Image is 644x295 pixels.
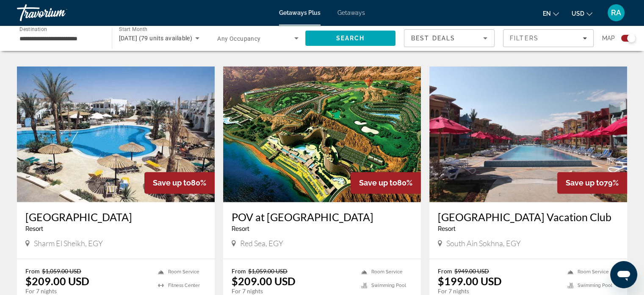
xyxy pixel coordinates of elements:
span: Room Service [371,269,403,275]
div: 80% [351,172,421,194]
img: Dive Inn Resort [17,66,215,202]
span: [DATE] (79 units available) [119,35,193,42]
span: South Ain Sokhna, EGY [446,239,521,248]
span: Map [602,32,615,44]
span: Sharm El Sheikh, EGY [34,239,103,248]
span: Any Occupancy [217,35,261,42]
span: $1,059.00 USD [248,267,287,275]
span: Save up to [566,178,604,187]
div: 79% [557,172,627,194]
p: $209.00 USD [25,275,89,287]
button: Change currency [572,7,592,20]
span: Best Deals [411,35,455,42]
div: 80% [144,172,215,194]
span: Save up to [359,178,397,187]
a: [GEOGRAPHIC_DATA] Vacation Club [438,211,619,223]
span: Destination [19,26,47,32]
p: For 7 nights [438,287,559,295]
span: Fitness Center [168,283,200,288]
span: From [232,267,246,275]
p: $209.00 USD [232,275,296,287]
span: Swimming Pool [578,283,612,288]
img: Porto South Beach Vacation Club [429,66,627,202]
span: Resort [25,225,43,232]
span: Room Service [168,269,199,275]
span: Resort [232,225,249,232]
button: User Menu [605,4,627,22]
span: Save up to [153,178,191,187]
p: For 7 nights [25,287,149,295]
p: $199.00 USD [438,275,502,287]
span: Filters [510,35,539,42]
a: [GEOGRAPHIC_DATA] [25,211,206,223]
a: POV at [GEOGRAPHIC_DATA] [232,211,412,223]
span: From [25,267,40,275]
span: RA [611,8,621,17]
span: en [543,10,551,17]
input: Select destination [19,34,101,44]
span: Room Service [578,269,609,275]
button: Search [305,31,396,46]
button: Change language [543,7,559,20]
span: $949.00 USD [454,267,489,275]
span: Red Sea, EGY [240,239,283,248]
a: Getaways Plus [279,9,321,16]
span: Swimming Pool [371,283,406,288]
span: $1,059.00 USD [42,267,81,275]
button: Filters [503,29,594,47]
a: Getaways [337,9,365,16]
span: From [438,267,452,275]
span: Resort [438,225,456,232]
img: POV at Porto Sokhna [223,66,421,202]
mat-select: Sort by [411,33,487,43]
a: Travorium [17,2,102,24]
iframe: Кнопка запуска окна обмена сообщениями [610,261,637,288]
p: For 7 nights [232,287,353,295]
span: Start Month [119,26,147,32]
span: Search [336,35,365,42]
span: USD [572,10,584,17]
